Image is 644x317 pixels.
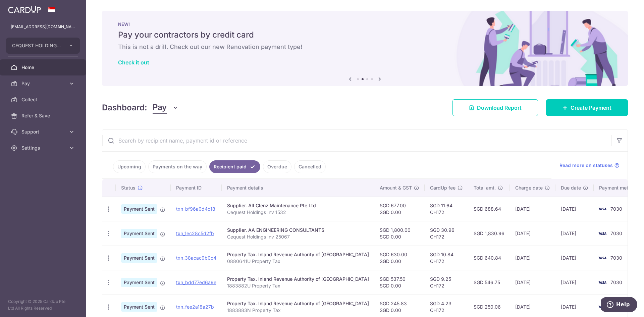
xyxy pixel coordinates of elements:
a: Read more on statuses [559,162,620,169]
td: SGD 11.64 CH172 [425,197,468,221]
a: Cancelled [294,160,326,173]
a: txn_bf96a0d4c18 [176,206,215,212]
td: [DATE] [555,246,594,270]
a: txn_1ec28c5d2fb [176,230,214,236]
td: [DATE] [555,197,594,221]
td: SGD 537.50 SGD 0.00 [374,270,425,295]
td: [DATE] [510,270,555,295]
td: SGD 10.84 CH172 [425,246,468,270]
img: Bank Card [596,303,609,311]
td: [DATE] [555,270,594,295]
div: Supplier. AA ENGINEERING CONSULTANTS [227,227,369,233]
span: Refer & Save [21,112,66,119]
td: SGD 640.84 [468,246,510,270]
img: Bank Card [596,229,609,237]
img: Bank Card [596,278,609,286]
span: Pay [153,101,167,114]
a: txn_bdd77ed6a9e [176,279,216,285]
div: Supplier. All Clenz Maintenance Pte Ltd [227,202,369,209]
span: Payment Sent [121,302,157,312]
td: [DATE] [555,221,594,246]
iframe: Opens a widget where you can find more information [601,297,637,314]
span: Total amt. [474,184,496,191]
a: Recipient paid [209,160,260,173]
div: Property Tax. Inland Revenue Authority of [GEOGRAPHIC_DATA] [227,251,369,258]
a: Create Payment [546,99,628,116]
span: Collect [21,96,66,103]
span: Create Payment [571,104,611,112]
span: Status [121,184,136,191]
a: txn_fee2a18a27b [176,304,214,310]
span: Charge date [515,184,543,191]
th: Payment ID [171,179,222,197]
td: SGD 677.00 SGD 0.00 [374,197,425,221]
img: Bank Card [596,205,609,213]
span: Payment Sent [121,278,157,287]
span: Payment Sent [121,253,157,263]
td: SGD 546.75 [468,270,510,295]
a: Overdue [263,160,291,173]
a: Download Report [452,99,538,116]
h4: Dashboard: [102,102,147,114]
span: Pay [21,80,66,87]
h5: Pay your contractors by credit card [118,30,612,40]
input: Search by recipient name, payment id or reference [102,130,611,151]
p: [EMAIL_ADDRESS][DOMAIN_NAME] [11,23,75,30]
span: Amount & GST [380,184,412,191]
td: [DATE] [510,221,555,246]
p: 0880641U Property Tax [227,258,369,265]
a: txn_38acac9b0c4 [176,255,216,261]
a: Check it out [118,59,149,66]
span: 7030 [610,230,622,236]
span: Support [21,128,66,135]
span: CEQUEST HOLDINGS PTE. LTD. [12,42,62,49]
span: 7030 [610,279,622,285]
span: Download Report [477,104,522,112]
p: 1883882U Property Tax [227,282,369,289]
span: CardUp fee [430,184,455,191]
td: SGD 1,800.00 SGD 0.00 [374,221,425,246]
h6: This is not a drill. Check out our new Renovation payment type! [118,43,612,51]
p: Cequest Holdings Inv 1532 [227,209,369,216]
td: SGD 1,830.96 [468,221,510,246]
button: CEQUEST HOLDINGS PTE. LTD. [6,38,80,54]
span: 7030 [610,255,622,261]
td: SGD 688.64 [468,197,510,221]
img: Renovation banner [102,11,628,86]
td: [DATE] [510,246,555,270]
div: Property Tax. Inland Revenue Authority of [GEOGRAPHIC_DATA] [227,276,369,282]
td: SGD 30.96 CH172 [425,221,468,246]
span: Payment Sent [121,204,157,214]
span: 7030 [610,206,622,212]
a: Payments on the way [148,160,207,173]
span: Payment Sent [121,229,157,238]
span: Settings [21,145,66,151]
button: Pay [153,101,178,114]
td: [DATE] [510,197,555,221]
td: SGD 9.25 CH172 [425,270,468,295]
p: Cequest Holdings Inv 25067 [227,233,369,240]
p: NEW! [118,21,612,27]
img: Bank Card [596,254,609,262]
a: Upcoming [113,160,146,173]
th: Payment details [222,179,374,197]
div: Property Tax. Inland Revenue Authority of [GEOGRAPHIC_DATA] [227,300,369,307]
span: Read more on statuses [559,162,613,169]
p: 1883883N Property Tax [227,307,369,314]
img: CardUp [8,5,41,13]
span: Due date [561,184,581,191]
td: SGD 630.00 SGD 0.00 [374,246,425,270]
span: Home [21,64,66,71]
